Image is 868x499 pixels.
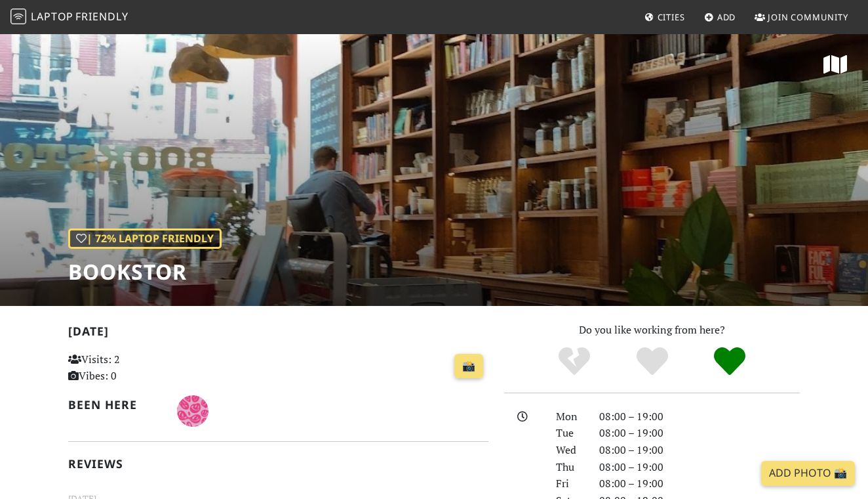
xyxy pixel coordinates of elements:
[639,5,690,29] a: Cities
[177,402,208,417] span: Kato van der Pol
[548,475,591,492] div: Fri
[548,425,591,442] div: Tue
[591,442,808,459] div: 08:00 – 19:00
[68,351,198,385] p: Visits: 2 Vibes: 0
[761,461,855,486] a: Add Photo 📸
[591,459,808,476] div: 08:00 – 19:00
[699,5,741,29] a: Add
[68,228,222,249] div: | 72% Laptop Friendly
[768,11,848,23] span: Join Community
[658,11,685,23] span: Cities
[68,324,488,343] h2: [DATE]
[548,408,591,425] div: Mon
[591,425,808,442] div: 08:00 – 19:00
[177,395,208,427] img: 5615-kato.jpg
[10,6,128,29] a: LaptopFriendly LaptopFriendly
[454,354,483,379] a: 📸
[749,5,854,29] a: Join Community
[504,322,800,339] p: Do you like working from here?
[591,475,808,492] div: 08:00 – 19:00
[75,9,128,24] span: Friendly
[548,459,591,476] div: Thu
[591,408,808,425] div: 08:00 – 19:00
[691,345,769,378] div: Definitely!
[613,345,691,378] div: Yes
[535,345,613,378] div: No
[68,398,161,412] h2: Been here
[548,442,591,459] div: Wed
[68,457,488,471] h2: Reviews
[10,9,26,24] img: LaptopFriendly
[717,11,736,23] span: Add
[31,9,73,24] span: Laptop
[68,259,222,284] h1: Bookstor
